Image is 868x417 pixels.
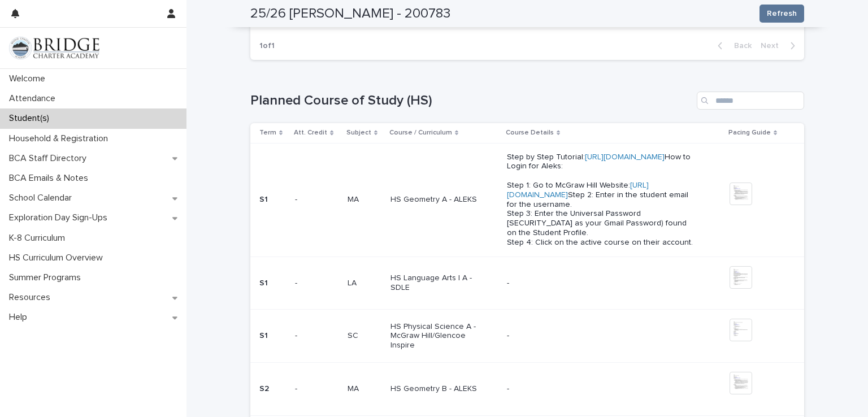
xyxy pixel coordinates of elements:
[728,127,771,139] p: Pacing Guide
[5,93,64,104] p: Attendance
[5,113,58,124] p: Student(s)
[5,253,112,263] p: HS Curriculum Overview
[507,153,695,247] p: Step by Step Tutorial: How to Login for Aleks: Step 1: Go to McGraw Hill Website: Step 2: Enter i...
[507,384,695,394] p: -
[294,127,327,139] p: Att. Credit
[295,193,300,205] p: -
[389,127,452,139] p: Course / Curriculum
[259,331,286,341] p: S1
[761,42,785,50] span: Next
[5,292,59,303] p: Resources
[259,195,286,205] p: S1
[390,195,485,205] p: HS Geometry A - ALEKS
[250,310,804,363] tr: S1-- SCSC HS Physical Science A - McGraw Hill/Glencoe Inspire-
[348,382,361,394] p: MA
[390,322,485,350] p: HS Physical Science A - McGraw Hill/Glencoe Inspire
[250,93,692,109] h1: Planned Course of Study (HS)
[5,212,116,223] p: Exploration Day Sign-Ups
[390,273,485,293] p: HS Language Arts I A - SDLE
[250,32,284,60] p: 1 of 1
[295,329,300,341] p: -
[727,42,752,50] span: Back
[295,276,300,288] p: -
[250,143,804,257] tr: S1-- MAMA HS Geometry A - ALEKSStep by Step Tutorial:[URL][DOMAIN_NAME]How to Login for Aleks: St...
[759,5,804,23] button: Refresh
[507,279,695,288] p: -
[348,276,359,288] p: LA
[250,363,804,416] tr: S2-- MAMA HS Geometry B - ALEKS-
[507,331,695,341] p: -
[348,193,361,205] p: MA
[390,384,485,394] p: HS Geometry B - ALEKS
[5,312,36,323] p: Help
[767,8,797,19] span: Refresh
[756,41,804,51] button: Next
[5,73,54,84] p: Welcome
[5,173,97,184] p: BCA Emails & Notes
[5,272,90,283] p: Summer Programs
[250,6,450,22] h2: 25/26 [PERSON_NAME] - 200783
[709,41,756,51] button: Back
[507,181,649,199] a: [URL][DOMAIN_NAME]
[259,384,286,394] p: S2
[585,153,665,161] a: [URL][DOMAIN_NAME]
[250,257,804,310] tr: S1-- LALA HS Language Arts I A - SDLE-
[506,127,554,139] p: Course Details
[5,193,81,203] p: School Calendar
[295,382,300,394] p: -
[5,233,74,244] p: K-8 Curriculum
[346,127,371,139] p: Subject
[5,133,117,144] p: Household & Registration
[259,279,286,288] p: S1
[697,92,804,110] input: Search
[348,329,361,341] p: SC
[5,153,96,164] p: BCA Staff Directory
[9,37,99,59] img: V1C1m3IdTEidaUdm9Hs0
[259,127,276,139] p: Term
